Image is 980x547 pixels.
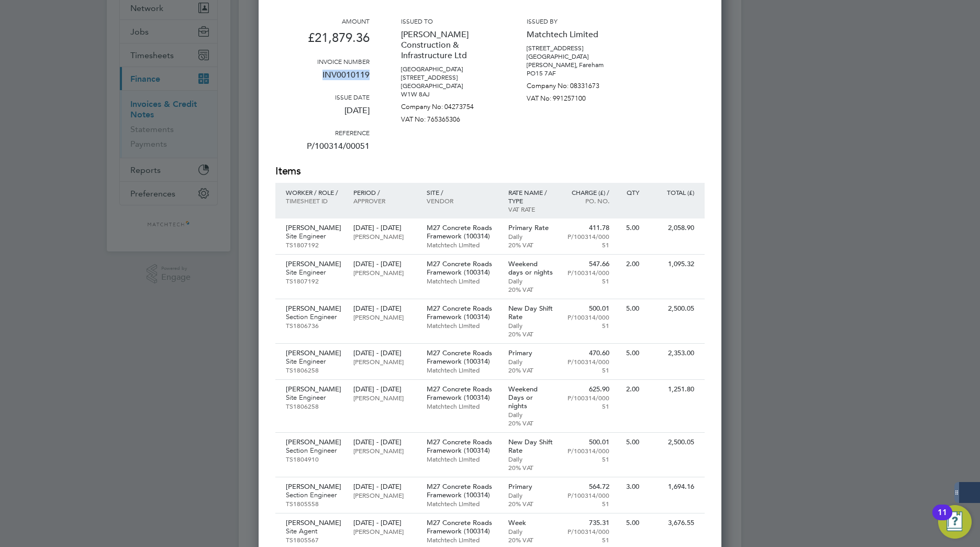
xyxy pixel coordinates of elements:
[353,446,416,455] p: [PERSON_NAME]
[427,321,498,330] p: Matchtech Limited
[527,25,621,44] p: Matchtech Limited
[508,438,554,455] p: New Day Shift Rate
[286,491,343,499] p: Section Engineer
[650,438,694,446] p: 2,500.05
[650,385,694,393] p: 1,251.80
[508,527,554,535] p: Daily
[286,385,343,393] p: [PERSON_NAME]
[275,128,370,137] h3: Reference
[286,438,343,446] p: [PERSON_NAME]
[286,304,343,313] p: [PERSON_NAME]
[564,224,609,232] p: 411.78
[508,463,554,472] p: 20% VAT
[401,99,495,111] p: Company No: 04273754
[564,527,609,544] p: P/100314/00051
[286,446,343,455] p: Section Engineer
[353,224,416,232] p: [DATE] - [DATE]
[353,196,416,205] p: Approver
[508,304,554,321] p: New Day Shift Rate
[427,385,498,402] p: M27 Concrete Roads Framework (100314)
[527,90,621,103] p: VAT No: 991257100
[275,25,370,57] p: £21,879.36
[401,82,495,90] p: [GEOGRAPHIC_DATA]
[286,268,343,277] p: Site Engineer
[508,330,554,338] p: 20% VAT
[508,483,554,491] p: Primary
[620,519,639,527] p: 5.00
[353,188,416,196] p: Period /
[508,224,554,232] p: Primary Rate
[564,385,609,393] p: 625.90
[286,519,343,527] p: [PERSON_NAME]
[508,419,554,427] p: 20% VAT
[286,260,343,268] p: [PERSON_NAME]
[508,519,554,527] p: Week
[564,393,609,410] p: P/100314/00051
[650,519,694,527] p: 3,676.55
[564,268,609,285] p: P/100314/00051
[564,260,609,268] p: 547.66
[275,17,370,25] h3: Amount
[564,349,609,357] p: 470.60
[508,499,554,508] p: 20% VAT
[427,304,498,321] p: M27 Concrete Roads Framework (100314)
[286,455,343,463] p: TS1804910
[527,69,621,78] p: PO15 7AF
[401,73,495,82] p: [STREET_ADDRESS]
[508,349,554,357] p: Primary
[275,93,370,101] h3: Issue date
[620,483,639,491] p: 3.00
[353,304,416,313] p: [DATE] - [DATE]
[286,349,343,357] p: [PERSON_NAME]
[286,366,343,374] p: TS1806258
[938,512,947,526] div: 11
[620,385,639,393] p: 2.00
[620,260,639,268] p: 2.00
[508,285,554,293] p: 20% VAT
[508,205,554,213] p: VAT rate
[401,65,495,73] p: [GEOGRAPHIC_DATA]
[427,535,498,544] p: Matchtech Limited
[286,313,343,321] p: Section Engineer
[286,535,343,544] p: TS1805567
[508,366,554,374] p: 20% VAT
[401,90,495,99] p: W1W 8AJ
[938,505,972,539] button: Open Resource Center, 11 new notifications
[353,527,416,535] p: [PERSON_NAME]
[286,483,343,491] p: [PERSON_NAME]
[286,188,343,196] p: Worker / Role /
[353,385,416,393] p: [DATE] - [DATE]
[286,402,343,410] p: TS1806258
[353,268,416,277] p: [PERSON_NAME]
[508,232,554,240] p: Daily
[401,17,495,25] h3: Issued to
[353,260,416,268] p: [DATE] - [DATE]
[527,44,621,52] p: [STREET_ADDRESS]
[508,410,554,419] p: Daily
[286,196,343,205] p: Timesheet ID
[564,304,609,313] p: 500.01
[650,260,694,268] p: 1,095.32
[650,304,694,313] p: 2,500.05
[650,188,694,196] p: Total (£)
[353,357,416,366] p: [PERSON_NAME]
[286,499,343,508] p: TS1805558
[564,188,609,196] p: Charge (£) /
[564,483,609,491] p: 564.72
[527,78,621,90] p: Company No: 08331673
[286,277,343,285] p: TS1807192
[275,164,705,179] h2: Items
[564,232,609,249] p: P/100314/00051
[620,438,639,446] p: 5.00
[427,455,498,463] p: Matchtech Limited
[508,357,554,366] p: Daily
[620,304,639,313] p: 5.00
[353,519,416,527] p: [DATE] - [DATE]
[427,499,498,508] p: Matchtech Limited
[286,232,343,240] p: Site Engineer
[508,455,554,463] p: Daily
[564,491,609,508] p: P/100314/00051
[620,349,639,357] p: 5.00
[508,188,554,205] p: Rate name / type
[427,483,498,499] p: M27 Concrete Roads Framework (100314)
